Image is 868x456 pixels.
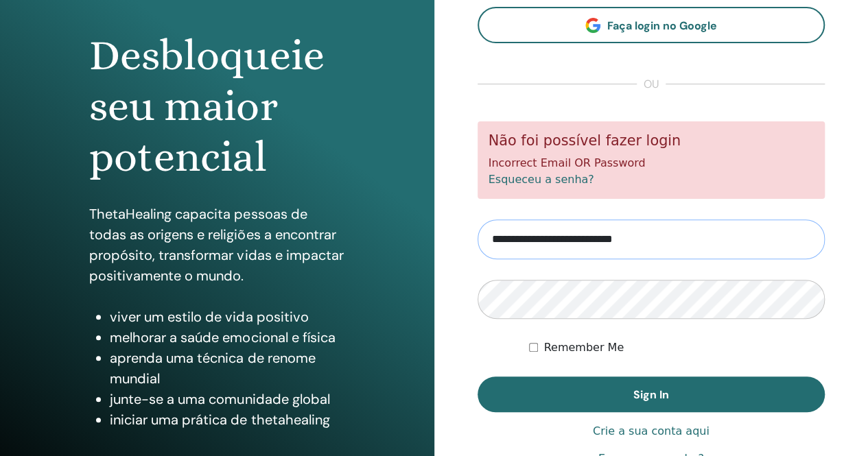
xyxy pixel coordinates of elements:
span: Faça login no Google [607,19,717,33]
h1: Desbloqueie seu maior potencial [89,30,344,183]
p: ThetaHealing capacita pessoas de todas as origens e religiões a encontrar propósito, transformar ... [89,204,344,286]
label: Remember Me [543,339,624,356]
div: Incorrect Email OR Password [478,121,825,199]
a: Faça login no Google [478,7,825,43]
li: junte-se a uma comunidade global [110,389,344,409]
li: melhorar a saúde emocional e física [110,327,344,348]
a: Esqueceu a senha? [489,173,594,186]
a: Crie a sua conta aqui [593,423,709,440]
li: aprenda uma técnica de renome mundial [110,348,344,389]
h5: Não foi possível fazer login [489,132,814,149]
button: Sign In [478,376,825,412]
div: Keep me authenticated indefinitely or until I manually logout [529,339,825,356]
span: ou [637,76,666,93]
li: iniciar uma prática de thetahealing [110,409,344,430]
span: Sign In [633,387,669,402]
li: viver um estilo de vida positivo [110,307,344,327]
